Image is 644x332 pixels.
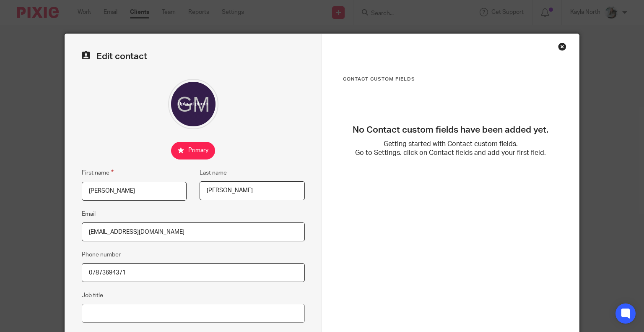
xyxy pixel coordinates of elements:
h2: Edit contact [82,51,305,62]
label: Email [82,210,96,218]
h3: Contact Custom fields [343,76,558,83]
h3: No Contact custom fields have been added yet. [343,125,558,136]
label: Phone number [82,251,121,259]
label: First name [82,168,114,178]
div: Close this dialog window [558,42,566,51]
label: Job title [82,291,103,300]
label: Last name [200,169,227,177]
p: Getting started with Contact custom fields. Go to Settings, click on Contact fields and add your ... [343,140,558,158]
